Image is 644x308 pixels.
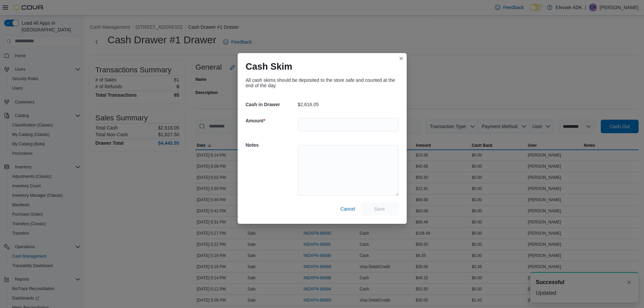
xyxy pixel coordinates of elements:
[397,54,405,63] button: Closes this modal window
[340,206,355,212] span: Cancel
[374,206,385,212] span: Save
[361,202,399,216] button: Save
[246,77,399,88] div: All cash skims should be deposited to the store safe and counted at the end of the day.
[298,102,319,107] p: $2,616.05
[246,98,296,111] h5: Cash in Drawer
[246,61,292,72] h1: Cash Skim
[338,202,358,216] button: Cancel
[246,138,296,152] h5: Notes
[246,114,296,127] h5: Amount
